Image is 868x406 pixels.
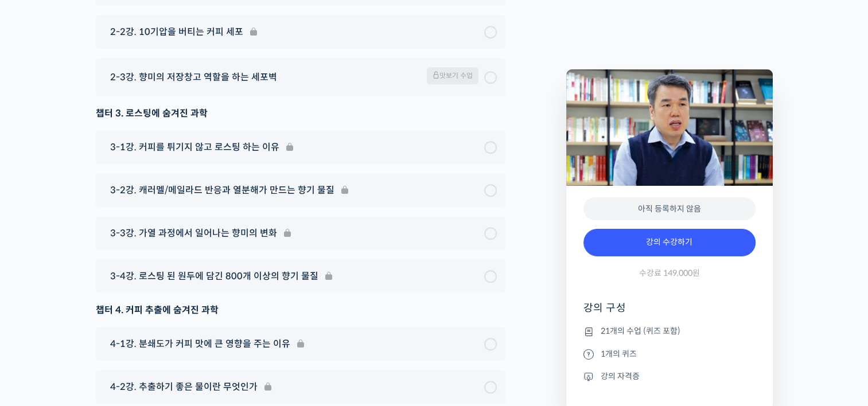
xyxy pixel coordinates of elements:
li: 강의 자격증 [583,369,756,383]
span: 2-3강. 향미의 저장창고 역할을 하는 세포벽 [110,69,277,85]
span: 대화 [105,329,119,338]
a: 홈 [3,311,76,339]
a: 2-3강. 향미의 저장창고 역할을 하는 세포벽 맛보기 수업 [104,67,497,87]
a: 대화 [76,311,148,339]
a: 설정 [148,311,220,339]
div: 챕터 4. 커피 추출에 숨겨진 과학 [96,302,505,318]
div: 챕터 3. 로스팅에 숨겨진 과학 [96,106,505,121]
li: 21개의 수업 (퀴즈 포함) [583,325,756,338]
span: 수강료 149,000원 [639,268,700,279]
div: 아직 등록하지 않음 [583,197,756,221]
h4: 강의 구성 [583,301,756,324]
span: 홈 [36,328,43,337]
span: 맛보기 수업 [427,67,478,84]
li: 1개의 퀴즈 [583,347,756,361]
a: 강의 수강하기 [583,229,756,256]
span: 설정 [177,328,191,337]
